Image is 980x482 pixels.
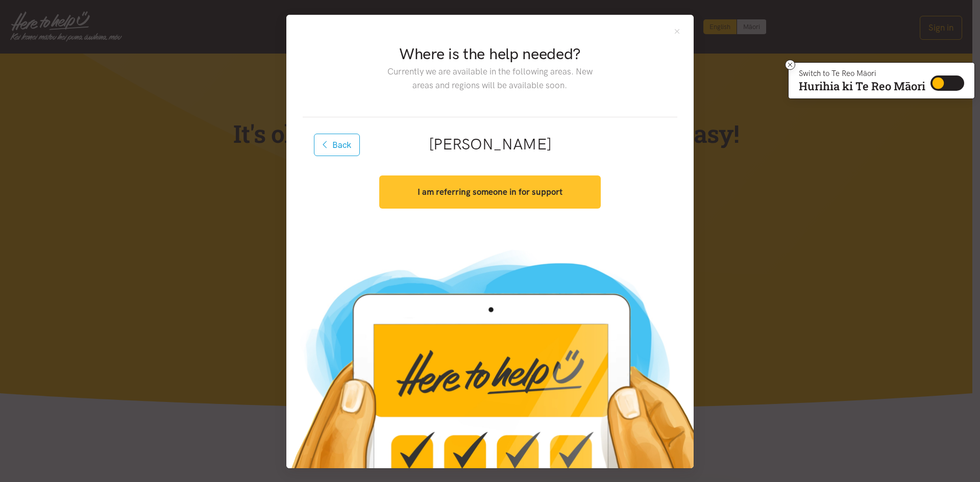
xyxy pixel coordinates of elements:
p: Currently we are available in the following areas. New areas and regions will be available soon. [379,65,600,92]
button: I am referring someone in for support [379,175,600,209]
p: Hurihia ki Te Reo Māori [799,82,925,91]
button: Close [673,27,681,36]
button: Back [314,134,360,156]
h2: Where is the help needed? [379,43,600,65]
p: Switch to Te Reo Māori [799,70,925,77]
h2: [PERSON_NAME] [319,134,661,155]
strong: I am referring someone in for support [418,187,562,197]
